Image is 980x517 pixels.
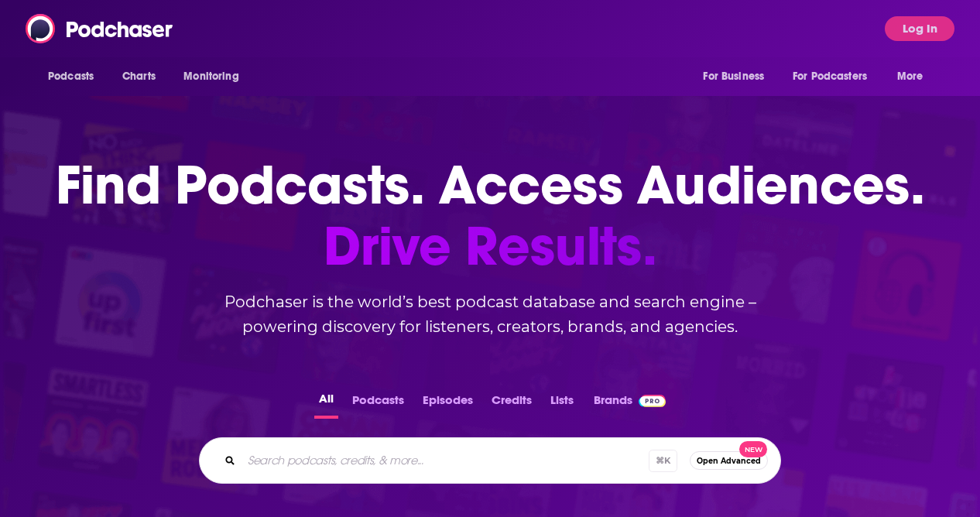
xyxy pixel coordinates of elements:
button: open menu [886,62,943,91]
span: Charts [122,66,156,87]
img: Podchaser - Follow, Share and Rate Podcasts [26,14,174,43]
h1: Find Podcasts. Access Audiences. [56,155,925,277]
button: Podcasts [348,389,409,419]
span: Podcasts [48,66,94,87]
span: For Business [703,66,764,87]
span: Open Advanced [697,457,761,465]
span: Monitoring [183,66,238,87]
button: Lists [546,389,578,419]
button: All [314,389,338,419]
button: Open AdvancedNew [690,451,768,470]
button: Credits [487,389,536,419]
button: open menu [37,62,114,91]
span: New [739,441,767,457]
button: open menu [692,62,783,91]
h2: Podchaser is the world’s best podcast database and search engine – powering discovery for listene... [180,289,800,339]
span: For Podcasters [793,66,867,87]
span: Drive Results. [56,216,925,277]
button: Log In [885,16,954,41]
input: Search podcasts, credits, & more... [242,448,649,473]
div: Search podcasts, credits, & more... [199,437,781,484]
button: open menu [783,62,889,91]
span: ⌘ K [649,450,677,472]
button: open menu [173,62,259,91]
a: Charts [112,62,165,91]
img: Podchaser Pro [639,395,666,407]
button: Episodes [418,389,478,419]
span: More [897,66,923,87]
a: BrandsPodchaser Pro [594,389,666,419]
